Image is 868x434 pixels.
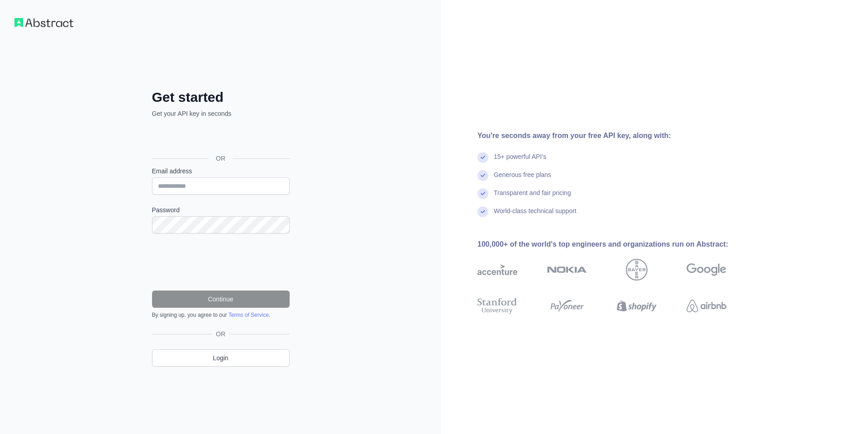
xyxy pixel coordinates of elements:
[687,296,726,316] img: airbnb
[494,206,577,224] div: World-class technical support
[14,18,73,27] img: Workflow
[547,296,587,316] img: payoneer
[617,296,657,316] img: shopify
[477,259,517,281] img: accenture
[209,154,233,163] span: OR
[477,296,517,316] img: stanford university
[477,130,755,141] div: You're seconds away from your free API key, along with:
[477,170,488,181] img: check mark
[152,89,290,105] h2: Get started
[152,205,290,215] label: Password
[152,349,290,367] a: Login
[152,167,290,176] label: Email address
[494,152,546,170] div: 15+ powerful API's
[626,259,648,281] img: bayer
[477,188,488,199] img: check mark
[229,312,269,318] a: Terms of Service
[477,206,488,217] img: check mark
[547,259,587,281] img: nokia
[494,170,551,188] div: Generous free plans
[477,239,755,250] div: 100,000+ of the world's top engineers and organizations run on Abstract:
[152,244,290,280] iframe: reCAPTCHA
[212,329,229,339] span: OR
[477,152,488,163] img: check mark
[152,109,290,118] p: Get your API key in seconds
[494,188,571,206] div: Transparent and fair pricing
[687,259,726,281] img: google
[152,291,290,308] button: Continue
[148,128,292,148] iframe: Кнопка "Войти с аккаунтом Google"
[152,311,290,319] div: By signing up, you agree to our .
